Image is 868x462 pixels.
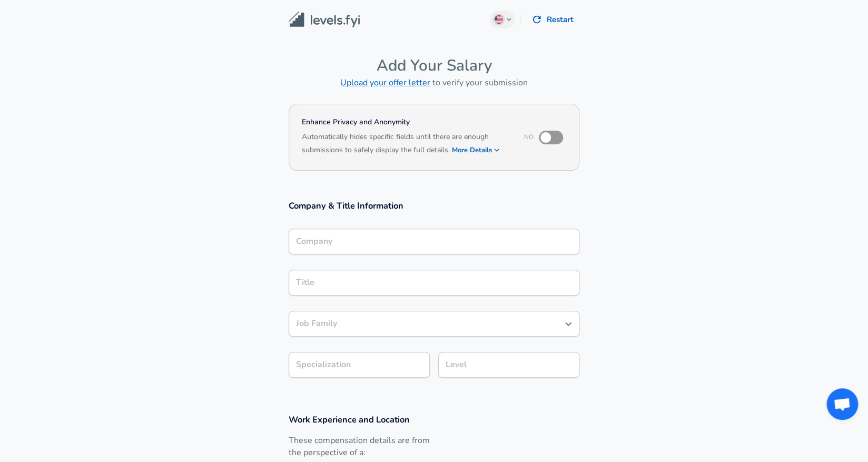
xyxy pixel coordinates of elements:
div: Open chat [826,388,858,420]
h4: Add Your Salary [289,56,579,75]
img: English (US) [495,15,503,24]
button: More Details [452,143,500,158]
h3: Company & Title Information [289,200,579,212]
input: Google [293,233,575,250]
h4: Enhance Privacy and Anonymity [302,117,510,127]
img: Levels.fyi [289,12,360,28]
span: No [524,133,534,141]
input: L3 [443,357,575,373]
h6: Automatically hides specific fields until there are enough submissions to safely display the full... [302,131,510,158]
h6: to verify your submission [289,75,579,90]
label: These compensation details are from the perspective of a: [289,435,430,459]
button: Restart [527,8,579,31]
input: Software Engineer [293,316,559,332]
button: Open [561,317,576,331]
input: Specialization [289,352,430,378]
a: Upload your offer letter [340,77,430,89]
button: English (US) [490,11,515,28]
input: Software Engineer [293,274,575,291]
h3: Work Experience and Location [289,414,579,426]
